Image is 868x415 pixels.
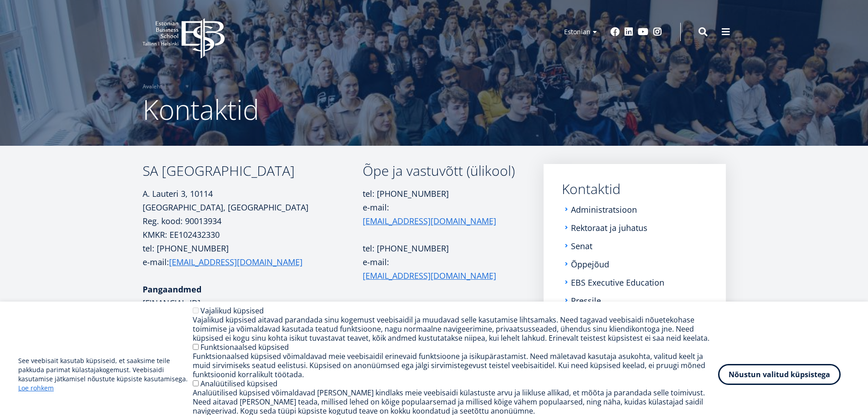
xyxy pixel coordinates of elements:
[18,384,54,393] a: Loe rohkem
[571,205,637,214] a: Administratsioon
[143,228,363,241] p: KMKR: EE102432330
[143,164,363,178] h3: SA [GEOGRAPHIC_DATA]
[611,27,620,36] a: Facebook
[363,241,517,255] p: tel: [PHONE_NUMBER]
[143,284,201,295] strong: Pangaandmed
[200,306,264,316] label: Vajalikud küpsised
[200,342,289,352] label: Funktsionaalsed küpsised
[653,27,662,36] a: Instagram
[571,260,609,269] a: Õppejõud
[562,182,708,196] a: Kontaktid
[363,164,517,178] h3: Õpe ja vastuvõtt (ülikool)
[363,255,517,282] p: e-mail:
[143,282,363,337] p: [FINANCIAL_ID] SEB Pank SWIFT [SWIFT_CODE]
[363,269,496,282] a: [EMAIL_ADDRESS][DOMAIN_NAME]
[571,241,592,251] a: Senat
[571,296,601,305] a: Pressile
[363,187,517,228] p: tel: [PHONE_NUMBER] e-mail:
[143,241,363,269] p: tel: [PHONE_NUMBER] e-mail:
[200,379,277,389] label: Analüütilised küpsised
[193,315,718,343] div: Vajalikud küpsised aitavad parandada sinu kogemust veebisaidil ja muudavad selle kasutamise lihts...
[143,187,363,228] p: A. Lauteri 3, 10114 [GEOGRAPHIC_DATA], [GEOGRAPHIC_DATA] Reg. kood: 90013934
[143,91,259,128] span: Kontaktid
[143,82,162,91] a: Avaleht
[169,255,303,269] a: [EMAIL_ADDRESS][DOMAIN_NAME]
[363,214,496,228] a: [EMAIL_ADDRESS][DOMAIN_NAME]
[571,278,664,287] a: EBS Executive Education
[718,364,841,385] button: Nõustun valitud küpsistega
[193,352,718,379] div: Funktsionaalsed küpsised võimaldavad meie veebisaidil erinevaid funktsioone ja isikupärastamist. ...
[18,356,193,393] p: See veebisait kasutab küpsiseid, et saaksime teile pakkuda parimat külastajakogemust. Veebisaidi ...
[624,27,633,36] a: Linkedin
[571,223,647,232] a: Rektoraat ja juhatus
[638,27,648,36] a: Youtube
